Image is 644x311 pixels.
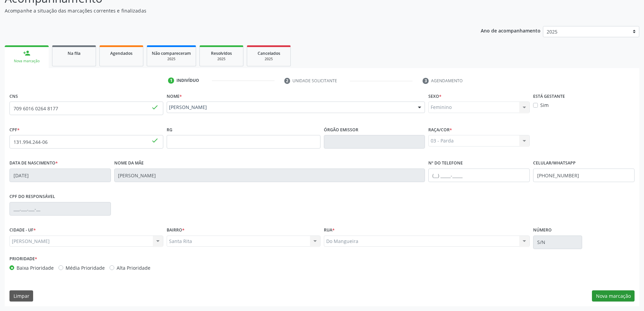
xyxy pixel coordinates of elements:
[152,50,191,56] span: Não compareceram
[428,91,442,102] label: Sexo
[151,104,159,111] span: done
[9,254,37,264] label: Prioridade
[110,50,133,56] span: Agendados
[167,125,172,135] label: RG
[9,125,20,135] label: CPF
[9,169,111,182] input: __/__/____
[428,125,452,135] label: Raça/cor
[540,102,549,109] label: Sim
[592,290,635,302] button: Nova marcação
[205,57,238,62] div: 2025
[169,104,411,111] span: [PERSON_NAME]
[533,169,635,182] input: (__) _____-_____
[176,77,199,84] div: Indivíduo
[9,91,18,102] label: CNS
[152,57,191,62] div: 2025
[428,169,530,182] input: (__) _____-_____
[117,264,150,271] label: Alta Prioridade
[211,50,232,56] span: Resolvidos
[5,7,449,14] p: Acompanhe a situação das marcações correntes e finalizadas
[9,158,58,169] label: Data de nascimento
[114,158,144,169] label: Nome da mãe
[23,49,30,57] div: person_add
[252,57,286,62] div: 2025
[167,91,182,102] label: Nome
[258,50,280,56] span: Cancelados
[533,91,565,102] label: Está gestante
[66,264,105,271] label: Média Prioridade
[428,158,463,169] label: Nº do Telefone
[481,26,541,35] p: Ano de acompanhamento
[9,192,55,202] label: CPF do responsável
[533,225,552,236] label: Número
[9,202,111,216] input: ___.___.___-__
[68,50,80,56] span: Na fila
[324,125,358,135] label: Órgão emissor
[17,264,54,271] label: Baixa Prioridade
[324,225,335,236] label: Rua
[168,77,174,84] div: 1
[533,158,576,169] label: Celular/WhatsApp
[167,225,185,236] label: BAIRRO
[9,225,36,236] label: CIDADE - UF
[9,59,44,64] div: Nova marcação
[151,137,159,144] span: done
